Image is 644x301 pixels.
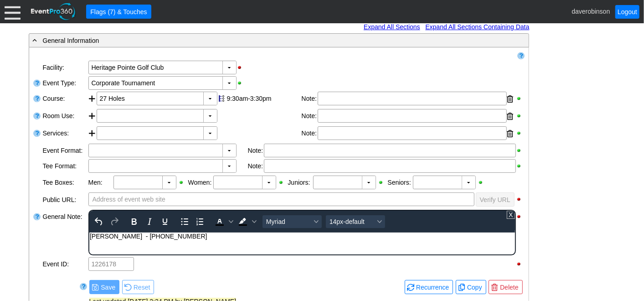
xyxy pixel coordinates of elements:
[516,130,524,136] div: Show Services when printing; click to hide Services when printing.
[516,261,524,267] div: Hide Event ID when printing; click to show Event ID when printing.
[107,215,122,228] button: Redo
[516,147,524,154] div: Show Event Format when printing; click to hide Event Format when printing.
[91,193,167,206] span: Address of event web site
[99,283,117,292] span: Save
[507,211,515,219] div: Close editor
[89,233,515,254] iframe: Rich Text Area
[42,158,88,174] div: Tee Format:
[516,196,524,202] div: Hide Public URL when printing; click to show Public URL when printing.
[217,92,226,105] div: Show this item on timeline; click to toggle
[42,143,88,158] div: Event Format:
[237,64,247,71] div: Hide Facility when printing; click to show Facility when printing.
[42,256,88,272] div: Event ID:
[478,195,512,204] span: Verify URL
[266,218,310,225] span: Myriad
[516,95,524,102] div: Show Course when printing; click to hide Course when printing.
[302,126,318,141] div: Note:
[124,282,152,292] span: Reset
[414,283,451,292] span: Recurrence
[88,109,97,125] div: Add room
[30,1,77,22] img: EventPro360
[43,175,88,189] div: Tee Boxes:
[498,283,520,292] span: Delete
[88,176,113,189] div: Men:
[88,7,149,16] span: Flags (7) & Touches
[425,23,529,31] a: Expand All Sections Containing Data
[329,218,374,225] span: 14px-default
[176,215,192,228] button: Bullet list
[31,35,489,46] div: General Information
[91,215,107,228] button: Undo
[237,80,247,86] div: Show Event Type when printing; click to hide Event Type when printing.
[516,113,524,119] div: Show Room Use when printing; click to hide Room Use when printing.
[235,215,258,228] div: Background color Black
[248,159,264,173] div: Note:
[288,176,313,189] div: Juniors:
[465,283,484,292] span: Copy
[42,209,88,256] div: General Note:
[188,176,213,189] div: Women:
[42,75,88,91] div: Event Type:
[92,282,117,292] span: Save
[88,92,97,107] div: Add course
[42,125,88,143] div: Services:
[507,109,514,123] div: Remove room
[507,92,514,106] div: Remove course
[211,215,234,228] div: Text color Black
[226,92,301,105] div: Edit start & end times
[325,215,385,228] button: Font size 14px-default
[88,7,149,16] span: Flags (7) & Touches
[248,144,264,157] div: Note:
[478,195,512,204] span: Verify URL
[407,282,451,292] span: Recurrence
[302,109,318,124] div: Note:
[132,283,152,292] span: Reset
[42,60,88,75] div: Facility:
[388,176,413,189] div: Seniors:
[126,215,141,228] button: Bold
[42,192,88,209] div: Public URL:
[178,179,186,186] div: Show Mens Tee Box when printing; click to hide Mens Tee Box when printing.
[378,179,386,186] div: Show Juniors Tee Box when printing; click to hide Juniors Tee Box when printing.
[364,23,420,31] a: Expand All Sections
[262,215,321,228] button: Font Myriad
[516,213,524,220] div: Hide Event Note when printing; click to show Event Note when printing.
[157,215,172,228] button: Underline
[516,163,524,169] div: Show Tee Format when printing; click to hide Tee Format when printing.
[88,126,97,142] div: Add service
[141,215,157,228] button: Italic
[42,91,88,108] div: Course:
[507,127,514,140] div: Remove service
[302,92,318,106] div: Note:
[458,282,484,292] span: Copy
[42,108,88,125] div: Room Use:
[491,282,520,292] span: Delete
[278,179,286,186] div: Show Womens Tee Box when printing; click to hide Womens Tee Box when printing.
[227,95,299,102] div: 9:30am-3:30pm
[5,4,21,20] div: Menu: Click or 'Crtl+M' to toggle menu open/close
[572,7,610,15] span: daverobinson
[43,37,99,44] span: General Information
[192,215,207,228] button: Numbered list
[478,179,486,186] div: Show Seniors Tee Box when printing; click to hide Seniors Tee Box when printing.
[615,5,639,19] a: Logout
